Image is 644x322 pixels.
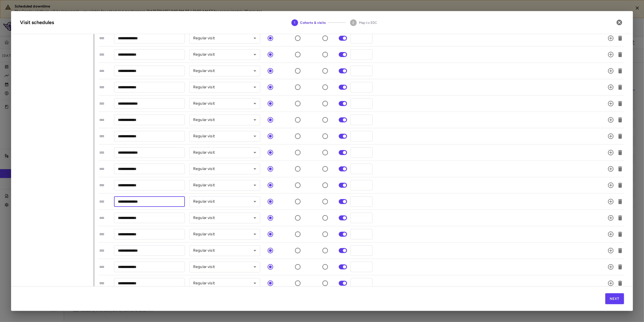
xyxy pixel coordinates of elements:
[189,164,260,174] div: Regular visit
[189,49,260,60] div: Regular visit
[189,147,260,158] div: Regular visit
[189,229,260,240] div: Regular visit
[189,98,260,109] div: Regular visit
[189,262,260,272] div: Regular visit
[605,293,624,304] button: Next
[189,213,260,223] div: Regular visit
[189,245,260,256] div: Regular visit
[189,115,260,125] div: Regular visit
[189,131,260,142] div: Regular visit
[189,33,260,44] div: Regular visit
[189,278,260,289] div: Regular visit
[294,21,295,25] text: 1
[20,19,54,26] div: Visit schedules
[189,66,260,76] div: Regular visit
[189,196,260,207] div: Regular visit
[300,20,326,25] span: Cohorts & visits
[189,82,260,93] div: Regular visit
[189,180,260,191] div: Regular visit
[287,13,330,33] button: Cohorts & visits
